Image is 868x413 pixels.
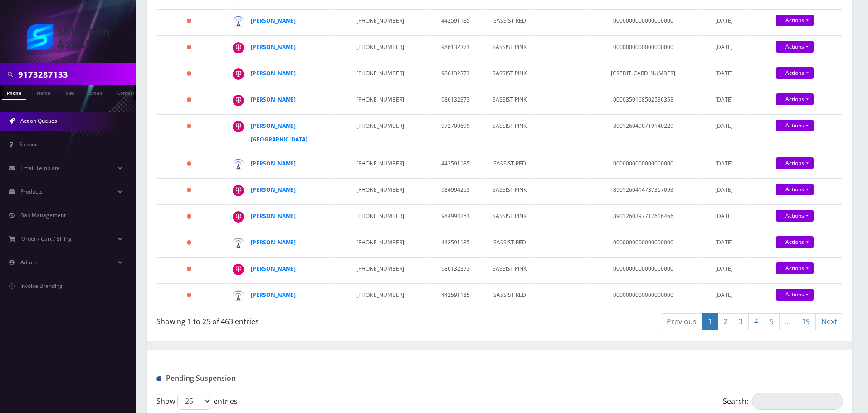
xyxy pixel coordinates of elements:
[426,204,485,230] td: 984994253
[776,93,814,105] a: Actions
[486,88,533,113] td: SASSIST PINK
[19,141,39,148] span: Support
[426,9,485,34] td: 442591185
[585,62,701,87] td: [CREDIT_CARD_NUMBER]
[486,114,533,151] td: SASSIST PINK
[796,313,816,330] a: 19
[702,313,718,330] a: 1
[335,231,424,256] td: [PHONE_NUMBER]
[585,257,701,282] td: 0000000000000000000
[335,204,424,230] td: [PHONE_NUMBER]
[733,313,749,330] a: 3
[776,120,814,131] a: Actions
[585,88,701,113] td: 0000350168502536353
[251,160,296,167] a: [PERSON_NAME]
[426,231,485,256] td: 442591185
[61,85,78,99] a: SIM
[251,265,296,272] a: [PERSON_NAME]
[251,238,296,246] a: [PERSON_NAME]
[715,265,733,272] span: [DATE]
[776,236,814,248] a: Actions
[426,283,485,309] td: 442591185
[177,393,211,410] select: Showentries
[585,178,701,204] td: 8901260414737367093
[251,186,296,194] a: [PERSON_NAME]
[717,313,733,330] a: 2
[486,231,533,256] td: SASSIST RED
[156,376,161,381] img: Pending Suspension
[715,96,733,103] span: [DATE]
[585,9,701,34] td: 0000000000000000000
[426,152,485,177] td: 442591185
[20,117,57,125] span: Action Queues
[251,291,296,299] a: [PERSON_NAME]
[815,313,843,330] a: Next
[779,313,796,330] a: …
[426,178,485,204] td: 984994253
[585,35,701,61] td: 0000000000000000000
[335,283,424,309] td: [PHONE_NUMBER]
[21,235,72,243] span: Order / Cart / Billing
[335,257,424,282] td: [PHONE_NUMBER]
[156,393,238,410] label: Show entries
[776,15,814,26] a: Actions
[585,204,701,230] td: 8901260397717616466
[27,24,109,50] img: Shluchim Assist
[335,9,424,34] td: [PHONE_NUMBER]
[776,67,814,79] a: Actions
[486,257,533,282] td: SASSIST PINK
[335,88,424,113] td: [PHONE_NUMBER]
[752,393,843,410] input: Search:
[156,374,376,383] h1: Pending Suspension
[426,114,485,151] td: 972700699
[251,69,296,77] a: [PERSON_NAME]
[20,282,63,290] span: Invoice Branding
[764,313,780,330] a: 5
[20,164,60,172] span: Email Template
[32,85,55,99] a: Name
[715,43,733,51] span: [DATE]
[715,212,733,220] span: [DATE]
[335,35,424,61] td: [PHONE_NUMBER]
[251,43,296,51] a: [PERSON_NAME]
[156,312,493,327] div: Showing 1 to 25 of 463 entries
[251,122,307,143] a: [PERSON_NAME][GEOGRAPHIC_DATA]
[85,85,107,99] a: Email
[715,69,733,77] span: [DATE]
[585,283,701,309] td: 0000000000000000000
[426,35,485,61] td: 986132373
[661,313,702,330] a: Previous
[20,211,66,219] span: Ban Management
[486,9,533,34] td: SASSIST RED
[251,96,296,103] a: [PERSON_NAME]
[486,204,533,230] td: SASSIST PINK
[748,313,764,330] a: 4
[251,212,296,220] a: [PERSON_NAME]
[776,289,814,301] a: Actions
[715,17,733,24] span: [DATE]
[486,35,533,61] td: SASSIST PINK
[715,122,733,130] span: [DATE]
[723,393,843,410] label: Search:
[251,17,296,24] strong: [PERSON_NAME]
[113,85,143,99] a: Company
[776,184,814,195] a: Actions
[486,152,533,177] td: SASSIST RED
[18,66,134,83] input: Search in Company
[715,160,733,167] span: [DATE]
[426,62,485,87] td: 986132373
[486,62,533,87] td: SASSIST PINK
[776,157,814,169] a: Actions
[715,238,733,246] span: [DATE]
[335,178,424,204] td: [PHONE_NUMBER]
[335,114,424,151] td: [PHONE_NUMBER]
